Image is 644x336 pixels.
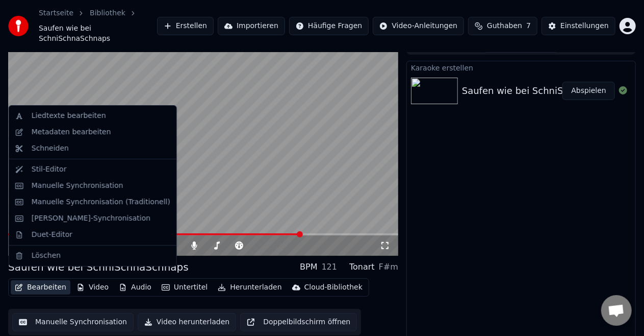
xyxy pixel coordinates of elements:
[373,17,464,35] button: Video-Anleitungen
[12,313,134,331] button: Manuelle Synchronisation
[39,8,73,18] a: Startseite
[601,295,632,326] div: Chat öffnen
[32,197,170,207] div: Manuelle Synchronisation (Traditionell)
[214,280,286,295] button: Herunterladen
[138,313,236,331] button: Video herunterladen
[32,230,72,240] div: Duet-Editor
[115,280,156,295] button: Audio
[90,8,125,18] a: Bibliothek
[526,21,531,31] span: 7
[32,251,61,261] div: Löschen
[304,282,363,293] div: Cloud-Bibliothek
[8,16,29,36] img: youka
[562,82,615,100] button: Abspielen
[32,213,150,224] div: [PERSON_NAME]-Synchronisation
[468,17,537,35] button: Guthaben7
[240,313,357,331] button: Doppelbildschirm öffnen
[300,261,317,273] div: BPM
[487,21,522,31] span: Guthaben
[39,23,157,44] span: Saufen wie bei SchniSchnaSchnaps
[32,181,123,191] div: Manuelle Synchronisation
[407,61,635,74] div: Karaoke erstellen
[462,84,624,98] div: Saufen wie bei SchniSchnaSchnaps
[289,17,369,35] button: Häufige Fragen
[560,21,609,31] div: Einstellungen
[32,111,106,121] div: Liedtexte bearbeiten
[157,17,214,35] button: Erstellen
[32,143,69,154] div: Schneiden
[158,280,212,295] button: Untertitel
[32,127,111,137] div: Metadaten bearbeiten
[8,260,189,274] div: Saufen wie bei SchniSchnaSchnaps
[379,261,398,273] div: F#m
[11,280,70,295] button: Bearbeiten
[542,17,615,35] button: Einstellungen
[349,261,375,273] div: Tonart
[32,164,67,175] div: Stil-Editor
[39,8,157,44] nav: breadcrumb
[322,261,338,273] div: 121
[218,17,285,35] button: Importieren
[72,280,113,295] button: Video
